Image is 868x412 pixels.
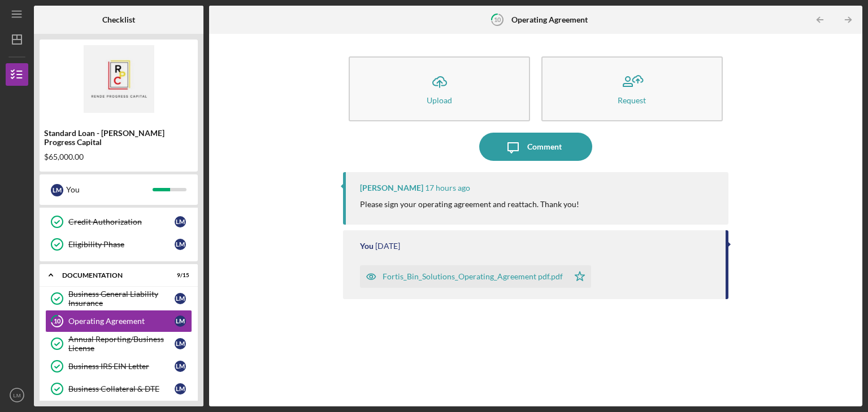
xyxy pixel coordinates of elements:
[62,272,161,279] div: Documentation
[44,129,193,147] div: Standard Loan - [PERSON_NAME] Progress Capital
[479,133,592,161] button: Comment
[169,272,189,279] div: 9 / 15
[6,384,28,406] button: LM
[618,96,646,104] div: Request
[44,152,193,161] div: $65,000.00
[68,335,175,353] div: Annual Reporting/Business License
[45,378,192,400] a: Business Collateral & DTELM
[45,211,192,233] a: Credit AuthorizationLM
[175,293,186,304] div: L M
[68,240,175,249] div: Eligibility Phase
[425,183,470,192] time: 2025-09-18 18:39
[45,332,192,355] a: Annual Reporting/Business LicenseLM
[527,133,562,161] div: Comment
[494,16,501,23] tspan: 10
[68,290,175,308] div: Business General Liability Insurance
[54,318,61,325] tspan: 10
[68,217,175,226] div: Credit Authorization
[360,265,591,288] button: Fortis_Bin_Solutions_Operating_Agreement pdf.pdf
[360,198,579,211] p: Please sign your operating agreement and reattach. Thank you!
[45,233,192,256] a: Eligibility PhaseLM
[68,384,175,393] div: Business Collateral & DTE
[45,287,192,310] a: Business General Liability InsuranceLM
[383,272,563,281] div: Fortis_Bin_Solutions_Operating_Agreement pdf.pdf
[45,310,192,332] a: 10Operating AgreementLM
[68,317,175,326] div: Operating Agreement
[45,355,192,378] a: Business IRS EIN LetterLM
[360,183,423,192] div: [PERSON_NAME]
[427,96,452,104] div: Upload
[175,361,186,372] div: L M
[175,315,186,327] div: L M
[175,338,186,349] div: L M
[375,242,400,251] time: 2025-09-17 00:28
[175,216,186,227] div: L M
[68,362,175,371] div: Business IRS EIN Letter
[511,15,588,24] b: Operating Agreement
[349,56,530,121] button: Upload
[13,392,20,398] text: LM
[360,242,374,251] div: You
[541,56,723,121] button: Request
[175,383,186,395] div: L M
[51,184,63,196] div: L M
[102,15,135,24] b: Checklist
[40,45,198,113] img: Product logo
[66,180,153,199] div: You
[175,239,186,250] div: L M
